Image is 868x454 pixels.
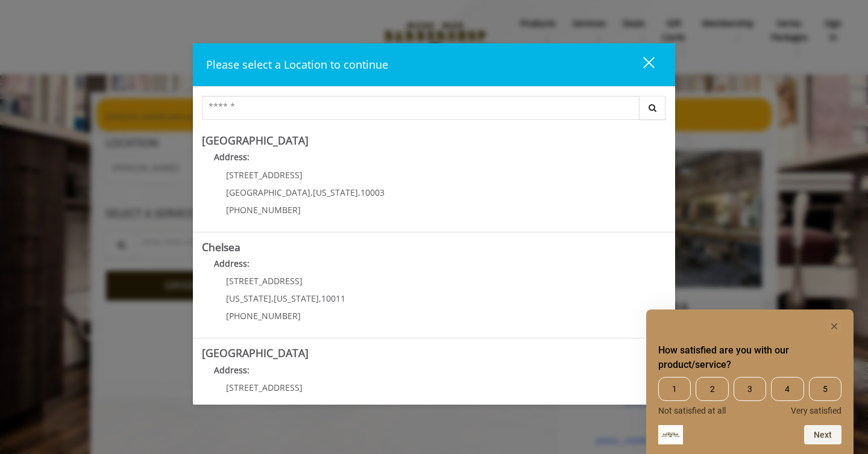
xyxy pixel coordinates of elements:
b: Address: [214,364,250,376]
div: close dialog [629,56,653,74]
div: Center Select [202,96,666,126]
span: [PHONE_NUMBER] [226,310,301,322]
span: Please select a Location to continue [206,57,388,72]
span: 2 [696,377,728,401]
button: Hide survey [827,319,841,334]
span: [STREET_ADDRESS] [226,169,303,181]
span: 4 [771,377,804,401]
span: [STREET_ADDRESS] [226,275,303,287]
span: [STREET_ADDRESS] [226,382,303,393]
span: , [310,187,313,198]
span: 5 [809,377,841,401]
span: , [358,187,360,198]
span: 1 [658,377,691,401]
button: Next question [804,425,841,444]
span: , [319,293,321,304]
span: Not satisfied at all [658,406,726,415]
span: Very satisfied [791,406,841,415]
span: [US_STATE] [313,187,358,198]
h2: How satisfied are you with our product/service? Select an option from 1 to 5, with 1 being Not sa... [658,343,841,372]
div: How satisfied are you with our product/service? Select an option from 1 to 5, with 1 being Not sa... [658,319,841,444]
span: [GEOGRAPHIC_DATA] [226,187,310,198]
span: 3 [734,377,766,401]
span: [PHONE_NUMBER] [226,204,301,216]
b: [GEOGRAPHIC_DATA] [202,346,309,360]
b: Address: [214,151,250,163]
span: , [271,293,274,304]
input: Search Center [202,96,640,120]
b: Chelsea [202,240,241,254]
b: [GEOGRAPHIC_DATA] [202,133,309,148]
span: [US_STATE] [274,293,319,304]
span: 10011 [321,293,345,304]
span: 10003 [360,187,385,198]
b: Address: [214,258,250,269]
i: Search button [646,104,659,112]
span: [US_STATE] [226,293,271,304]
button: close dialog [621,52,662,77]
div: How satisfied are you with our product/service? Select an option from 1 to 5, with 1 being Not sa... [658,377,841,415]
